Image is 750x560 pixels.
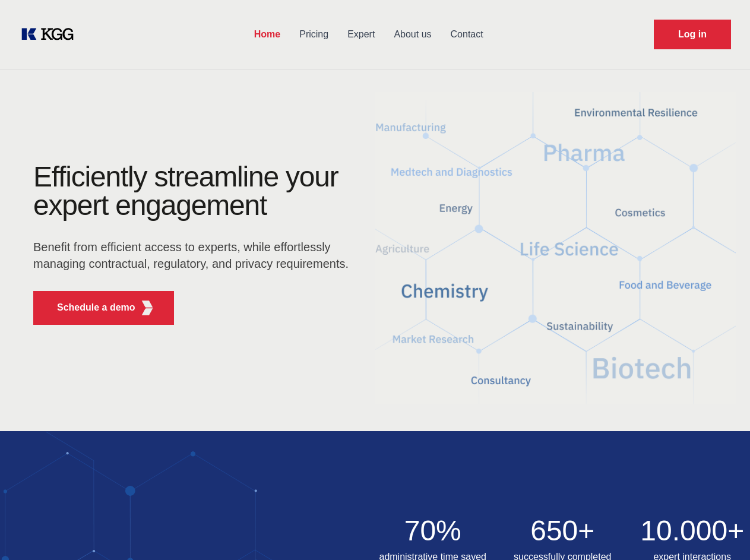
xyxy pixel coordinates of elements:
button: Schedule a demoKGG Fifth Element RED [33,291,174,325]
a: Expert [338,19,384,50]
p: Schedule a demo [57,300,135,315]
a: Request Demo [654,20,731,49]
a: Pricing [290,19,338,50]
img: KGG Fifth Element RED [140,300,155,315]
h2: 70% [375,517,491,545]
a: About us [384,19,441,50]
h1: Efficiently streamline your expert engagement [33,163,356,220]
a: Contact [441,19,493,50]
h2: 650+ [505,517,621,545]
p: Benefit from efficient access to experts, while effortlessly managing contractual, regulatory, an... [33,239,356,272]
a: Home [245,19,290,50]
img: KGG Fifth Element RED [375,77,736,419]
a: KOL Knowledge Platform: Talk to Key External Experts (KEE) [19,25,83,44]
